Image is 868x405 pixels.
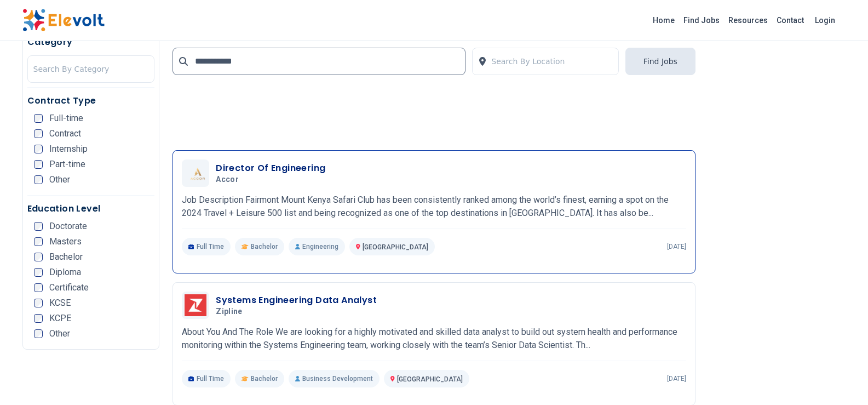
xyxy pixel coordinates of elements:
[34,222,43,231] input: Doctorate
[648,12,679,29] a: Home
[709,3,846,332] iframe: Advertisement
[182,193,686,220] p: Job Description Fairmont Mount Kenya Safari Club has been consistently ranked among the world’s f...
[182,326,686,352] p: About You And The Role We are looking for a highly motivated and skilled data analyst to build ou...
[34,283,43,292] input: Certificate
[251,374,278,383] span: Bachelor
[34,268,43,277] input: Diploma
[34,299,43,307] input: KCSE
[182,159,686,255] a: AccorDirector Of EngineeringAccorJob Description Fairmont Mount Kenya Safari Club has been consis...
[49,268,81,277] span: Diploma
[49,129,81,138] span: Contract
[216,307,242,317] span: Zipline
[185,294,206,316] img: Zipline
[724,12,772,29] a: Resources
[34,129,43,138] input: Contract
[34,314,43,323] input: KCPE
[808,9,842,31] a: Login
[34,237,43,246] input: Masters
[667,242,686,251] p: [DATE]
[251,242,278,251] span: Bachelor
[49,253,83,261] span: Bachelor
[49,145,88,153] span: Internship
[34,160,43,169] input: Part-time
[49,329,70,338] span: Other
[182,370,231,387] p: Full Time
[216,175,239,185] span: Accor
[49,160,85,169] span: Part-time
[772,12,808,29] a: Contact
[34,329,43,338] input: Other
[49,314,71,323] span: KCPE
[27,202,155,215] h5: Education Level
[49,114,83,123] span: Full-time
[49,175,70,184] span: Other
[182,292,686,387] a: ZiplineSystems Engineering Data AnalystZiplineAbout You And The Role We are looking for a highly ...
[22,9,105,32] img: Elevolt
[363,243,428,251] span: [GEOGRAPHIC_DATA]
[216,162,325,175] h3: Director Of Engineering
[49,222,87,231] span: Doctorate
[813,352,868,405] iframe: Chat Widget
[34,114,43,123] input: Full-time
[679,12,724,29] a: Find Jobs
[182,238,231,255] p: Full Time
[289,238,345,255] p: Engineering
[289,370,380,387] p: Business Development
[49,283,89,292] span: Certificate
[173,47,695,141] iframe: Advertisement
[34,145,43,153] input: Internship
[49,299,71,307] span: KCSE
[27,36,155,49] h5: Category
[397,375,463,383] span: [GEOGRAPHIC_DATA]
[667,374,686,383] p: [DATE]
[27,94,155,107] h5: Contract Type
[34,175,43,184] input: Other
[216,294,377,307] h3: Systems Engineering Data Analyst
[625,48,695,75] button: Find Jobs
[49,237,82,246] span: Masters
[34,253,43,261] input: Bachelor
[185,167,206,180] img: Accor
